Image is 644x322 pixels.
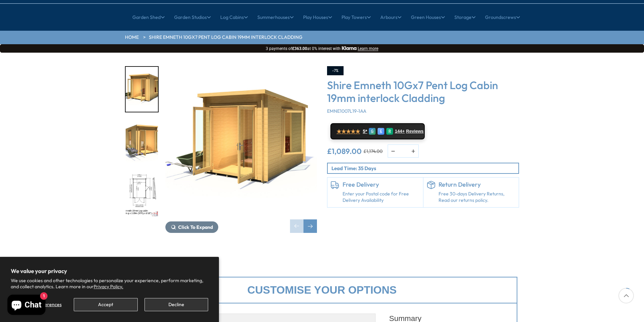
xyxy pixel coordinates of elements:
[380,9,401,26] a: Arbours
[363,149,383,154] del: £1,174.00
[125,119,159,165] div: 2 / 12
[454,9,476,26] a: Storage
[11,277,208,290] p: We use cookies and other technologies to personalize your experience, perform marketing, and coll...
[165,221,218,233] button: Click To Expand
[126,120,158,165] img: Emneth_2990g209010gx719mm030lifeswapwim_979d911c-7bd8-40fb-baac-62acdcd7c688_200x200.jpg
[343,191,420,204] a: Enter your Postal code for Free Delivery Availability
[74,298,137,311] button: Accept
[327,79,519,105] h3: Shire Emneth 10Gx7 Pent Log Cabin 19mm interlock Cladding
[342,9,371,26] a: Play Towers
[174,9,211,26] a: Garden Studios
[165,66,317,233] div: 1 / 12
[178,224,213,230] span: Click To Expand
[406,129,424,134] span: Reviews
[126,67,158,112] img: Emneth_2990g209010gx719mm-030life_e9f9deeb-37bb-4c40-ab52-b54535801b1a_200x200.jpg
[386,128,393,135] div: R
[327,108,366,114] span: EMNE1007L19-1AA
[94,284,123,290] a: Privacy Policy.
[257,9,294,26] a: Summerhouses
[149,34,302,41] a: Shire Emneth 10Gx7 Pent Log Cabin 19mm interlock Cladding
[378,128,384,135] div: E
[343,181,420,188] h6: Free Delivery
[144,298,208,311] button: Decline
[485,9,520,26] a: Groundscrews
[125,172,159,218] div: 3 / 12
[165,66,317,218] img: Shire Emneth 10Gx7 Pent Log Cabin 19mm interlock Cladding - Best Shed
[327,66,344,75] div: -7%
[330,123,425,139] a: ★★★★★ 5* G E R 144+ Reviews
[132,9,165,26] a: Garden Shed
[369,128,376,135] div: G
[290,219,303,233] div: Previous slide
[336,128,360,135] span: ★★★★★
[327,147,362,155] ins: £1,089.00
[125,34,139,41] a: HOME
[5,295,47,317] inbox-online-store-chat: Shopify online store chat
[126,172,158,217] img: 2990g209010gx7Emneth19mmPLAN_d4ba3b4a-96d8-4d00-8955-d493a1658387_200x200.jpg
[220,9,248,26] a: Log Cabins
[127,277,517,303] div: Customise your options
[11,268,208,274] h2: We value your privacy
[395,129,405,134] span: 144+
[125,66,159,112] div: 1 / 12
[303,9,332,26] a: Play Houses
[303,219,317,233] div: Next slide
[411,9,445,26] a: Green Houses
[331,165,518,172] p: Lead Time: 35 Days
[439,181,516,188] h6: Return Delivery
[439,191,516,204] p: Free 30-days Delivery Returns, Read our returns policy.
